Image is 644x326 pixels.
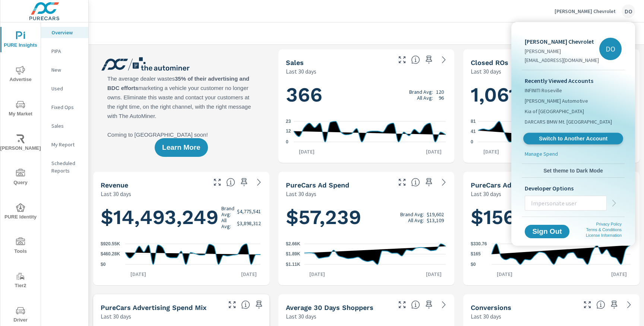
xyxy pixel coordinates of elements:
[525,97,588,105] span: [PERSON_NAME] Automotive
[525,184,622,193] p: Developer Options
[527,135,619,142] span: Switch to Another Account
[525,108,584,115] span: Kia of [GEOGRAPHIC_DATA]
[523,133,623,145] a: Switch to Another Account
[525,167,622,174] span: Set theme to Dark Mode
[522,150,625,161] a: Manage Spend
[596,222,622,226] a: Privacy Policy
[599,38,622,60] div: DO
[525,56,599,64] p: [EMAIL_ADDRESS][DOMAIN_NAME]
[525,150,558,158] p: Manage Spend
[525,118,612,125] span: DARCARS BMW Mt. [GEOGRAPHIC_DATA]
[586,233,622,237] a: License Information
[525,87,562,94] span: INFINITI Roseville
[522,164,625,177] button: Set theme to Dark Mode
[531,228,563,235] span: Sign Out
[525,225,569,238] button: Sign Out
[525,37,599,46] p: [PERSON_NAME] Chevrolet
[525,193,606,213] input: Impersonate user
[586,227,622,232] a: Terms & Conditions
[525,47,599,55] p: [PERSON_NAME]
[525,76,622,85] p: Recently Viewed Accounts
